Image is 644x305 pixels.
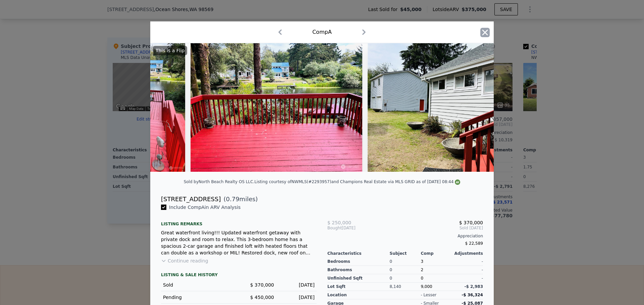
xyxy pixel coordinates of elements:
[421,292,436,298] div: - lesser
[421,276,423,281] span: 0
[452,274,483,283] div: -
[327,283,390,291] div: Lot Sqft
[161,195,221,204] div: [STREET_ADDRESS]
[161,216,317,227] div: Listing remarks
[161,229,317,256] div: Great waterfront living!!! Updated waterfront getaway with private dock and room to relax. This 3...
[421,259,423,264] span: 3
[327,233,483,239] div: Appreciation
[390,266,421,274] div: 0
[462,293,483,297] span: -$ 36,324
[390,283,421,291] div: 8,140
[221,195,258,204] span: ( miles)
[421,266,452,274] div: 2
[465,241,483,246] span: $ 22,589
[452,266,483,274] div: -
[163,282,233,288] div: Sold
[452,251,483,256] div: Adjustments
[379,225,483,231] span: Sold [DATE]
[465,284,483,289] span: -$ 2,983
[153,46,187,55] div: This is a Flip
[312,28,332,36] div: Comp A
[327,251,390,256] div: Characteristics
[184,179,255,184] div: Sold by North Beach Realty OS LLC .
[390,251,421,256] div: Subject
[279,294,315,301] div: [DATE]
[459,220,483,225] span: $ 370,000
[368,43,539,172] img: Property Img
[327,257,390,266] div: Bedrooms
[163,294,233,301] div: Pending
[250,295,274,300] span: $ 450,000
[452,257,483,266] div: -
[254,179,460,184] div: Listing courtesy of NWMLS (#2293957) and Champions Real Estate via MLS GRID as of [DATE] 08:44
[421,284,432,289] span: 9,000
[390,274,421,283] div: 0
[421,251,452,256] div: Comp
[390,257,421,266] div: 0
[166,205,243,210] span: Include Comp A in ARV Analysis
[279,282,315,288] div: [DATE]
[161,257,208,264] button: Continue reading
[226,196,239,203] span: 0.79
[191,43,362,172] img: Property Img
[327,220,351,225] span: $ 250,000
[327,266,390,274] div: Bathrooms
[161,272,317,279] div: LISTING & SALE HISTORY
[327,274,390,283] div: Unfinished Sqft
[250,282,274,288] span: $ 370,000
[327,291,390,299] div: location
[327,225,342,231] span: Bought
[327,225,379,231] div: [DATE]
[455,179,460,185] img: NWMLS Logo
